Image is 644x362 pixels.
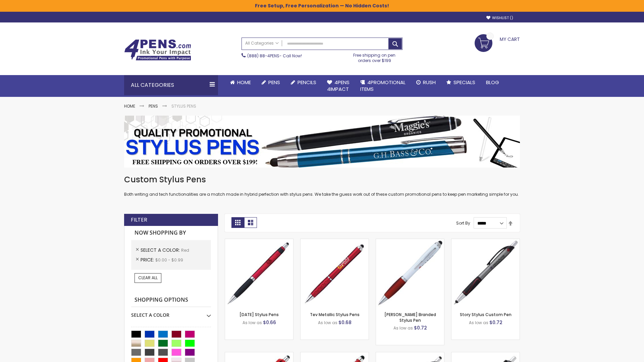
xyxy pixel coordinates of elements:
[453,79,475,86] span: Specials
[131,226,211,240] strong: Now Shopping by
[237,79,251,86] span: Home
[322,75,355,97] a: 4Pens4impact
[239,312,279,317] a: [DATE] Stylus Pens
[310,312,360,317] a: Tev Metallic Stylus Pens
[171,103,196,109] strong: Stylus Pens
[124,116,520,168] img: Stylus Pens
[247,53,302,59] span: - Call Now!
[451,239,520,244] a: Story Stylus Custom Pen-Red
[451,352,520,358] a: Souvenir® Anthem Stylus Pen-Red
[355,75,411,97] a: 4PROMOTIONALITEMS
[131,307,211,318] div: Select A Color
[155,257,183,263] span: $0.00 - $0.99
[124,39,191,61] img: 4Pens Custom Pens and Promotional Products
[263,319,276,326] span: $0.66
[124,75,218,95] div: All Categories
[135,273,161,283] a: Clear All
[489,319,502,326] span: $0.72
[285,75,322,90] a: Pencils
[318,320,337,325] span: As low as
[384,312,436,323] a: [PERSON_NAME] Branded Stylus Pen
[256,75,285,90] a: Pens
[451,239,520,307] img: Story Stylus Custom Pen-Red
[149,103,158,109] a: Pens
[138,275,158,281] span: Clear All
[131,216,147,224] strong: Filter
[393,325,413,331] span: As low as
[225,239,293,307] img: Epiphany Stylus Pens-Red
[301,239,369,244] a: Tev Metallic Stylus Pens-Red
[243,320,262,325] span: As low as
[124,174,520,197] div: Both writing and tech functionalities are a match made in hybrid perfection with stylus pens. We ...
[423,79,436,86] span: Rush
[245,41,279,46] span: All Categories
[301,239,369,307] img: Tev Metallic Stylus Pens-Red
[242,38,282,49] a: All Categories
[225,75,256,90] a: Home
[486,15,513,20] a: Wishlist
[124,103,135,109] a: Home
[469,320,488,325] span: As low as
[376,352,444,358] a: Souvenir® Emblem Stylus Pen-Red
[327,79,350,93] span: 4Pens 4impact
[124,174,520,185] h1: Custom Stylus Pens
[268,79,280,86] span: Pens
[346,50,403,63] div: Free shipping on pen orders over $199
[414,324,427,331] span: $0.72
[231,217,244,228] strong: Grid
[247,53,279,59] a: (888) 88-4PENS
[376,239,444,244] a: Ion White Branded Stylus Pen-Red
[141,247,181,253] span: Select A Color
[141,256,155,263] span: Price
[181,247,189,253] span: Red
[441,75,481,90] a: Specials
[301,352,369,358] a: Custom Stylus Grip Pens-Red
[360,79,406,93] span: 4PROMOTIONAL ITEMS
[225,239,293,244] a: Epiphany Stylus Pens-Red
[131,293,211,307] strong: Shopping Options
[376,239,444,307] img: Ion White Branded Stylus Pen-Red
[460,312,512,317] a: Story Stylus Custom Pen
[456,220,470,226] label: Sort By
[411,75,441,90] a: Rush
[338,319,352,326] span: $0.68
[486,79,499,86] span: Blog
[225,352,293,358] a: Pearl Element Stylus Pens-Red
[481,75,504,90] a: Blog
[298,79,316,86] span: Pencils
